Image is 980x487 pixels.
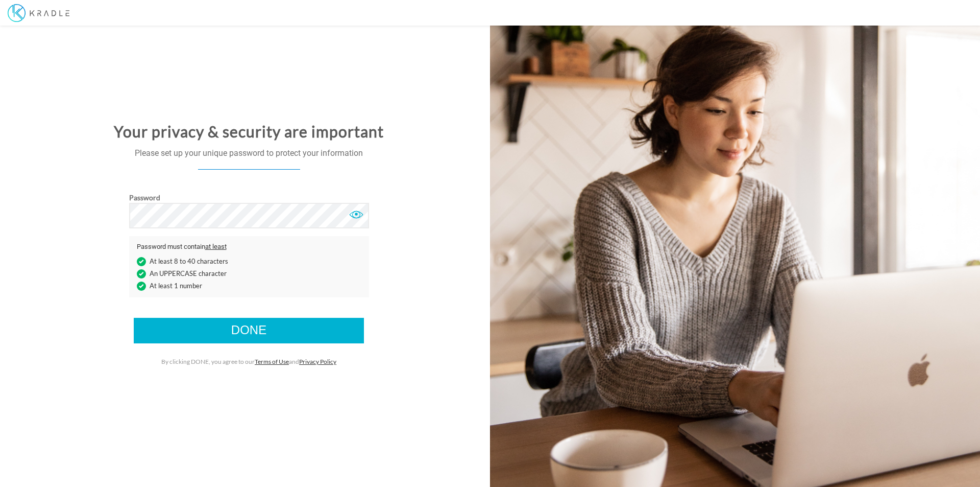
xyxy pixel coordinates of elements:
p: Password must contain [137,242,361,252]
img: Kradle [8,4,69,22]
label: Password [129,193,160,203]
a: Terms of Use [255,358,289,365]
label: By clicking DONE, you agree to our and [161,357,336,366]
input: Done [134,318,364,343]
h2: Your privacy & security are important [8,123,490,140]
li: At least 8 to 40 characters [129,257,249,266]
p: Please set up your unique password to protect your information [8,148,490,159]
li: At least 1 number [129,281,249,291]
u: at least [205,243,227,250]
a: Privacy Policy [299,358,336,365]
li: An UPPERCASE character [129,269,249,279]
